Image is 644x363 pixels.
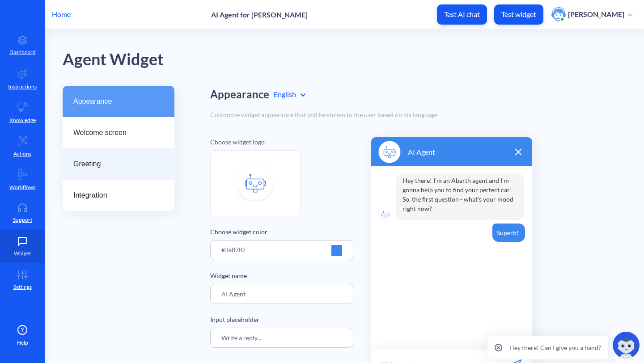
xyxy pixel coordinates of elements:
p: Dashboard [9,48,36,56]
img: user photo [551,7,566,21]
a: Greeting [63,148,174,180]
p: Home [52,9,71,20]
span: Help [17,339,28,347]
button: Test widget [494,4,543,25]
p: Workflows [9,183,35,191]
img: copilot-icon.svg [613,332,640,359]
input: Write your reply [210,328,353,348]
input: Agent [210,284,353,304]
button: Test AI chat [437,4,487,25]
img: logo [378,207,393,222]
button: user photo[PERSON_NAME] [547,6,637,22]
div: Customize widget appearance that will be shown to the user based on his language [210,110,626,119]
p: Support [13,216,32,224]
p: [PERSON_NAME] [568,9,624,19]
p: Settings [13,283,32,291]
p: Widget [14,249,31,257]
span: Welcome screen [73,127,157,138]
p: Input placeholder [210,315,353,324]
span: Appearance [73,96,157,107]
p: AI Agent [408,147,435,157]
span: Integration [73,190,157,201]
p: Choose widget color [210,227,353,236]
span: Greeting [73,159,157,169]
p: #3a87f0 [221,245,245,254]
div: English [274,89,305,100]
p: Test AI chat [444,10,480,19]
p: Hey there! Can I give you a hand? [509,343,601,352]
img: file [237,165,273,201]
h2: Appearance [210,88,269,101]
img: logo [378,141,401,163]
p: Widget name [210,271,353,280]
a: Welcome screen [63,117,174,148]
p: Test widget [501,10,536,19]
p: AI Agent for [PERSON_NAME] [211,10,308,19]
p: Choose widget logo [210,137,353,147]
p: Actions [13,150,31,158]
p: Instructions [8,83,37,91]
p: Superb! [492,224,525,242]
div: Agent Widget [63,47,644,72]
a: Integration [63,180,174,211]
a: Appearance [63,86,174,117]
p: Knowledge [9,116,36,124]
p: Hey there! I'm an Abarth agent and I'm gonna help you to find your perfect car! So, the first que... [396,173,524,220]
